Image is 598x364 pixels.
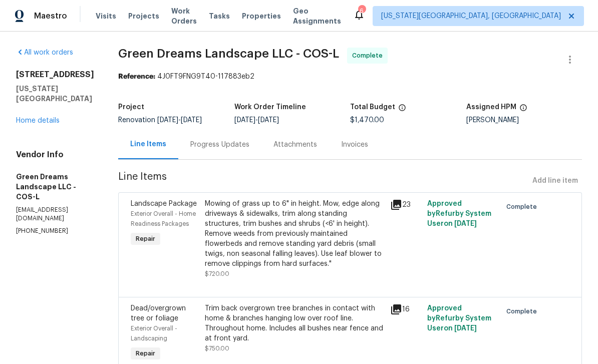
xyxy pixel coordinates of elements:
a: Home details [16,117,60,124]
h2: [STREET_ADDRESS] [16,70,94,80]
div: 4J0FT9FNG9T40-117883eb2 [118,72,582,82]
span: Maestro [34,11,67,21]
div: Mowing of grass up to 6" in height. Mow, edge along driveways & sidewalks, trim along standing st... [205,199,384,269]
div: 6 [358,6,365,16]
p: [EMAIL_ADDRESS][DOMAIN_NAME] [16,206,94,223]
span: [DATE] [454,325,477,332]
h4: Vendor Info [16,150,94,160]
div: Line Items [130,139,166,149]
span: - [234,117,279,124]
span: Properties [242,11,281,21]
div: Trim back overgrown tree branches in contact with home & branches hanging low over roof line. Thr... [205,303,384,343]
span: [DATE] [157,117,178,124]
span: Work Orders [171,6,197,26]
span: The hpm assigned to this work order. [519,104,527,117]
span: [DATE] [258,117,279,124]
span: Complete [352,51,387,61]
span: Complete [506,202,541,212]
span: Approved by Refurby System User on [427,200,491,227]
h5: Work Order Timeline [234,104,306,111]
span: Complete [506,306,541,316]
span: $750.00 [205,345,229,351]
h5: Green Dreams Landscape LLC - COS-L [16,172,94,202]
span: Green Dreams Landscape LLC - COS-L [118,48,339,60]
span: Tasks [209,13,230,20]
span: Exterior Overall - Home Readiness Packages [131,211,196,227]
span: Line Items [118,172,528,190]
span: Repair [132,234,159,244]
span: Dead/overgrown tree or foliage [131,305,186,322]
span: Landscape Package [131,200,197,207]
span: Geo Assignments [293,6,341,26]
h5: Assigned HPM [466,104,516,111]
span: $720.00 [205,271,229,277]
span: [DATE] [234,117,255,124]
h5: Total Budget [350,104,395,111]
h5: [US_STATE][GEOGRAPHIC_DATA] [16,84,94,104]
span: Approved by Refurby System User on [427,305,491,332]
div: 23 [390,199,421,211]
a: All work orders [16,49,73,56]
div: Attachments [273,140,317,150]
span: [US_STATE][GEOGRAPHIC_DATA], [GEOGRAPHIC_DATA] [381,11,561,21]
div: Progress Updates [190,140,249,150]
span: Projects [128,11,159,21]
span: The total cost of line items that have been proposed by Opendoor. This sum includes line items th... [398,104,406,117]
span: Renovation [118,117,202,124]
span: [DATE] [454,220,477,227]
span: [DATE] [181,117,202,124]
span: Exterior Overall - Landscaping [131,325,177,341]
div: [PERSON_NAME] [466,117,582,124]
b: Reference: [118,73,155,80]
p: [PHONE_NUMBER] [16,227,94,235]
h5: Project [118,104,144,111]
span: Visits [96,11,116,21]
span: - [157,117,202,124]
div: Invoices [341,140,368,150]
div: 16 [390,303,421,315]
span: $1,470.00 [350,117,384,124]
span: Repair [132,348,159,358]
